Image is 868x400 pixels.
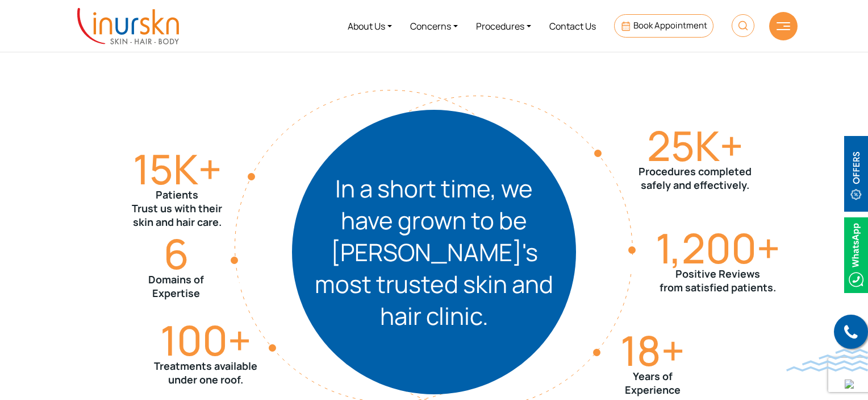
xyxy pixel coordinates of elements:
img: Whatsappicon [844,217,868,293]
img: offerBt [844,136,868,212]
p: Domains of Expertise [148,273,204,300]
a: Concerns [401,5,467,47]
img: inurskn-logo [77,8,179,44]
span: 1,200 [656,220,757,276]
h3: + [656,229,780,267]
img: bluewave [786,349,868,372]
span: 6 [164,225,189,282]
img: HeaderSearch [732,14,754,37]
a: Whatsappicon [844,248,868,260]
p: Positive Reviews from satisfied patients. [656,267,780,294]
p: Patients Trust us with their skin and hair care. [132,188,222,229]
span: 15 [133,141,173,197]
a: Book Appointment [614,14,713,38]
span: 100 [160,312,228,368]
span: Book Appointment [633,19,707,31]
div: In a short time, we have grown to be [PERSON_NAME]'s most trusted skin and hair clinic. [292,110,576,394]
p: Years of Experience [620,369,685,397]
p: Treatments available under one roof. [154,359,257,386]
img: up-blue-arrow.svg [845,380,854,389]
a: Procedures [467,5,540,47]
p: Procedures completed safely and effectively. [639,164,752,192]
h3: K+ [639,127,752,164]
a: About Us [339,5,401,47]
span: 18 [620,322,661,378]
h3: + [154,321,257,359]
span: 25 [647,117,695,174]
h3: + [620,332,685,369]
h3: K+ [132,150,222,188]
a: Contact Us [540,5,605,47]
img: hamLine.svg [777,22,790,30]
